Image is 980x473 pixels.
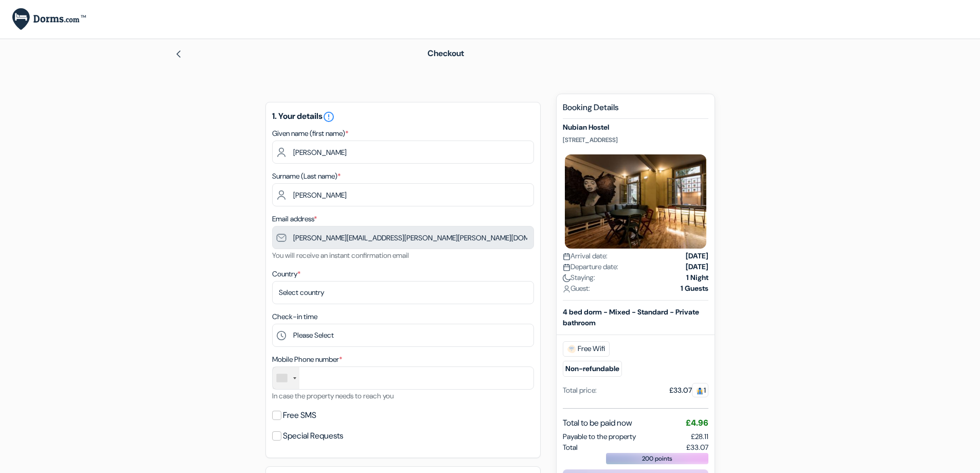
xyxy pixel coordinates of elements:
[563,261,618,272] span: Departure date:
[686,417,708,428] span: £4.96
[12,8,86,30] img: Dorms.com
[563,123,708,132] h5: Nubian Hostel
[272,183,534,206] input: Enter last name
[563,264,571,271] img: calendar.svg
[323,111,335,123] i: error_outline
[563,361,622,377] small: Non-refundable
[272,111,534,123] h5: 1. Your details
[563,283,590,294] span: Guest:
[272,251,409,260] small: You will receive an instant confirmation email
[567,345,576,353] img: free_wifi.svg
[283,408,316,423] label: Free SMS
[563,272,595,283] span: Staying:
[272,141,534,164] input: Enter first name
[427,48,464,59] span: Checkout
[563,253,571,260] img: calendar.svg
[681,283,708,294] strong: 1 Guests
[272,171,341,182] label: Surname (Last name)
[563,307,699,327] b: 4 bed dorm - Mixed - Standard - Private bathroom
[563,341,610,357] span: Free Wifi
[563,102,708,119] h5: Booking Details
[272,391,394,400] small: In case the property needs to reach you
[563,385,597,396] div: Total price:
[563,274,571,282] img: moon.svg
[642,454,672,463] span: 200 points
[686,251,708,261] strong: [DATE]
[272,226,534,249] input: Enter email address
[696,387,704,395] img: guest.svg
[563,251,608,261] span: Arrival date:
[563,136,708,144] p: [STREET_ADDRESS]
[272,269,300,279] label: Country
[563,442,578,453] span: Total
[272,311,317,322] label: Check-in time
[686,442,708,453] span: £33.07
[563,417,632,429] span: Total to be paid now
[686,261,708,272] strong: [DATE]
[563,431,636,442] span: Payable to the property
[563,285,571,293] img: user_icon.svg
[272,128,348,139] label: Given name (first name)
[174,50,183,58] img: left_arrow.svg
[692,383,708,397] span: 1
[691,432,708,441] span: £28.11
[686,272,708,283] strong: 1 Night
[272,354,342,365] label: Mobile Phone number
[669,385,708,396] div: £33.07
[283,429,343,443] label: Special Requests
[323,111,335,121] a: error_outline
[272,214,317,224] label: Email address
